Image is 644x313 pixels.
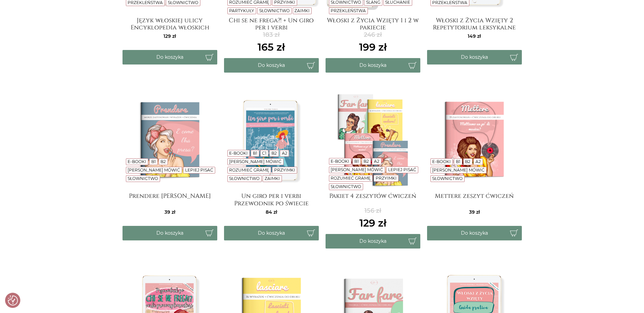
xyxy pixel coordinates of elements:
button: Do koszyka [427,50,522,64]
a: [PERSON_NAME] mówić [432,167,485,173]
a: Chi se ne frega?! + Un giro per i verbi [224,17,319,30]
a: A2 [282,151,287,156]
a: E-booki [229,151,248,156]
a: Włoski z Życia Wzięty 2 Repetytorium leksykalne [427,17,522,30]
img: Revisit consent button [8,295,18,306]
a: Rozumieć gramę [331,176,371,181]
a: Partykuły [229,8,254,13]
a: Lepiej pisać [185,167,213,173]
span: 149 [468,33,481,39]
a: B2 [465,159,470,164]
button: Do koszyka [123,50,217,64]
a: B2 [160,159,166,164]
a: Przyimki [376,176,397,181]
a: Słownictwo [331,184,361,189]
a: Un giro per i verbi Przewodnik po świecie włoskich czasowników [224,192,319,206]
a: Słownictwo [259,8,290,13]
span: 129 [163,33,176,39]
button: Do koszyka [326,58,420,73]
span: 84 [266,209,277,215]
a: Prendere [PERSON_NAME] [123,192,217,206]
a: B2 [363,159,369,164]
a: Zaimki [294,8,310,13]
a: Przyimki [274,167,295,173]
a: Pakiet 4 zeszytów ćwiczeń [326,192,420,206]
a: B1 [151,159,156,164]
a: Słownictwo [128,176,158,181]
a: Język włoskiej ulicy Encyklopedia włoskich wulgaryzmów [123,17,217,30]
button: Do koszyka [224,226,319,240]
a: C1 [262,151,266,156]
button: Preferencje co do zgód [8,295,18,306]
span: 39 [469,209,480,215]
a: Słownictwo [229,176,260,181]
a: B1 [456,159,460,164]
a: Zaimki [265,176,280,181]
del: 183 [258,30,285,40]
a: Włoski z Życia Wzięty 1 i 2 w pakiecie [326,17,420,30]
span: 39 [164,209,175,215]
a: Rozumieć gramę [229,167,269,173]
a: Przekleństwa [331,8,366,13]
a: [PERSON_NAME] mówić [229,159,282,164]
a: [PERSON_NAME] mówić [128,167,180,173]
button: Do koszyka [224,58,319,73]
a: A2 [374,159,379,164]
a: A2 [475,159,481,164]
ins: 129 [359,215,386,231]
ins: 199 [359,40,387,55]
a: E-booki [432,159,451,164]
button: Do koszyka [326,234,420,249]
a: E-booki [128,159,146,164]
a: Mettere zeszyt ćwiczeń [427,192,522,206]
button: Do koszyka [123,226,217,240]
del: 156 [359,206,386,215]
a: Lepiej pisać [388,167,416,172]
a: E-booki [331,159,349,164]
ins: 165 [258,40,285,55]
a: B1 [354,159,359,164]
a: B2 [271,151,277,156]
del: 246 [359,30,387,40]
a: [PERSON_NAME] mówić [331,167,383,172]
button: Do koszyka [427,226,522,240]
a: Słownictwo [432,176,463,181]
a: B1 [253,151,257,156]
